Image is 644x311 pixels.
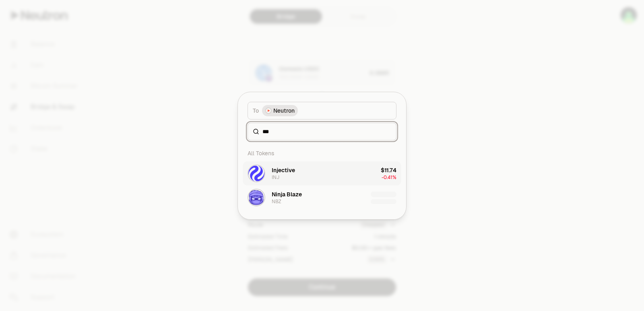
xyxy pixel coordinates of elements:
[243,185,401,210] button: NBZ LogoNinja BlazeNBZ
[272,166,295,174] div: Injective
[382,174,396,181] span: -0.41%
[273,107,295,115] span: Neutron
[253,107,259,115] span: To
[243,161,401,185] button: INJ LogoInjectiveINJ$11.74-0.41%
[381,166,396,174] div: $11.74
[272,174,279,181] div: INJ
[266,108,271,113] img: Neutron Logo
[248,165,264,181] img: INJ Logo
[248,102,396,119] button: ToNeutron LogoNeutron
[272,190,302,198] div: Ninja Blaze
[243,145,401,161] div: All Tokens
[248,189,264,206] img: NBZ Logo
[272,198,281,205] div: NBZ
